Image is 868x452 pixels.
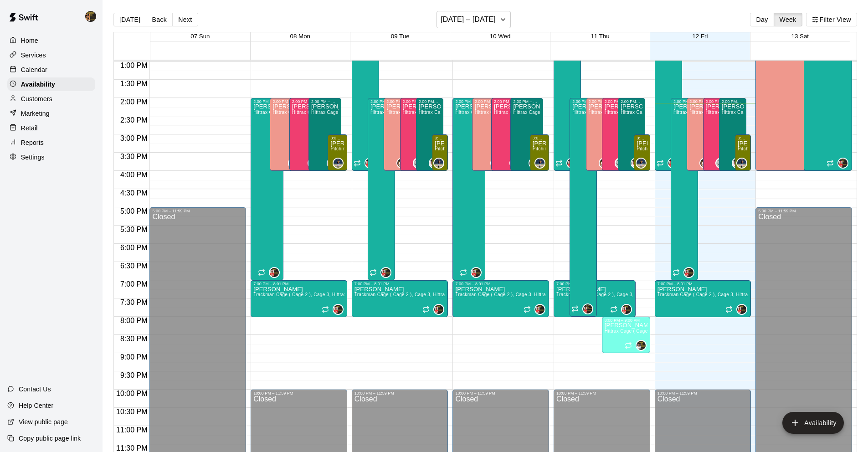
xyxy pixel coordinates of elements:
[533,146,570,151] span: Pitching Tunnel 1
[513,99,540,104] div: 2:00 PM – 4:00 PM
[432,134,448,171] div: 3:00 PM – 4:00 PM: Available
[21,109,50,118] p: Marketing
[7,121,95,135] a: Retail
[118,62,150,69] span: 1:00 PM
[290,33,310,40] span: 08 Mon
[272,110,401,115] span: Hittrax Cage ( Cage 1 ), Trackman Cage ( Cage 2 ), Cage 3
[118,353,150,361] span: 9:00 PM
[308,98,341,171] div: 2:00 PM – 4:00 PM: Available
[605,329,827,334] span: Hittrax Cage ( Cage 1 ), Trackman Cage ( Cage 2 ), Cage 3, Pitching Tunnel 1, Pitching Tunnel 2, Gym
[419,99,441,104] div: 2:00 PM – 4:00 PM
[118,116,150,124] span: 2:30 PM
[554,280,636,317] div: 7:00 PM – 8:01 PM: Available
[615,158,626,169] div: Jason Ramos
[270,98,303,171] div: 2:00 PM – 4:00 PM: Available
[692,33,708,40] button: 12 Fri
[455,99,483,104] div: 2:00 PM – 7:00 PM
[556,292,685,297] span: Trackman Cage ( Cage 2 ), Cage 3, Hittrax Cage ( Cage 1 )
[7,34,95,47] a: Home
[114,408,149,416] span: 10:30 PM
[567,159,576,168] img: Julian Hunt
[354,282,446,286] div: 7:00 PM – 8:01 PM
[400,98,427,171] div: 2:00 PM – 4:00 PM: Available
[7,77,95,91] a: Availability
[7,63,95,77] a: Calendar
[370,269,377,276] span: Recurring availability
[190,33,210,40] button: 07 Sun
[657,282,749,286] div: 7:00 PM – 8:01 PM
[251,98,283,280] div: 2:00 PM – 7:00 PM: Available
[733,159,742,168] img: Roldani Baldwin
[494,99,521,104] div: 2:00 PM – 4:00 PM
[330,146,368,151] span: Pitching Tunnel 1
[146,13,173,26] button: Back
[386,99,408,104] div: 2:00 PM – 4:00 PM
[657,292,786,297] span: Trackman Cage ( Cage 2 ), Cage 3, Hittrax Cage ( Cage 1 )
[589,99,611,104] div: 2:00 PM – 4:00 PM
[429,158,440,169] div: Roldani Baldwin
[452,98,485,280] div: 2:00 PM – 7:00 PM: Available
[782,412,844,434] button: add
[471,267,482,278] div: Julian Hunt
[419,110,548,115] span: Hittrax Cage ( Cage 1 ), Trackman Cage ( Cage 2 ), Cage 3
[21,65,47,74] p: Calendar
[437,11,511,28] button: [DATE] – [DATE]
[354,391,446,395] div: 10:00 PM – 11:59 PM
[434,305,443,314] img: Julian Hunt
[668,158,678,169] div: Julian Hunt
[118,134,150,142] span: 3:00 PM
[472,268,481,277] img: Julian Hunt
[758,209,849,213] div: 5:00 PM – 11:59 PM
[270,268,279,277] img: Julian Hunt
[7,48,95,62] a: Services
[251,280,347,317] div: 7:00 PM – 8:01 PM: Available
[83,7,103,26] div: Francisco Gracesqui
[289,98,322,171] div: 2:00 PM – 4:00 PM: Available
[7,150,95,164] div: Settings
[118,153,150,160] span: 3:30 PM
[555,159,563,167] span: Recurring availability
[354,292,483,297] span: Trackman Cage ( Cage 2 ), Cage 3, Hittrax Cage ( Cage 1 )
[403,110,532,115] span: Hittrax Cage ( Cage 1 ), Trackman Cage ( Cage 2 ), Cage 3
[718,159,724,168] span: JR
[556,391,647,395] div: 10:00 PM – 11:59 PM
[671,98,698,280] div: 2:00 PM – 7:00 PM: Available
[490,33,511,40] button: 10 Wed
[699,158,710,169] div: Melvin Garcia
[391,33,410,40] button: 09 Tue
[791,33,809,40] button: 13 Sat
[328,134,347,171] div: 3:00 PM – 4:00 PM: Available
[637,341,646,350] img: Stephen Alemais
[530,134,549,171] div: 3:00 PM – 4:00 PM: Available
[637,159,646,168] img: Julio ( Ricky ) Eusebio
[19,385,51,394] p: Contact Us
[589,110,718,115] span: Hittrax Cage ( Cage 1 ), Trackman Cage ( Cage 2 ), Cage 3
[422,306,430,313] span: Recurring availability
[605,318,647,323] div: 8:00 PM – 9:00 PM
[616,159,623,168] span: JR
[172,13,198,26] button: Next
[605,110,734,115] span: Hittrax Cage ( Cage 1 ), Trackman Cage ( Cage 2 ), Cage 3
[292,99,319,104] div: 2:00 PM – 4:00 PM
[269,267,280,278] div: Julian Hunt
[334,159,343,168] img: Julio ( Ricky ) Eusebio
[21,153,45,162] p: Settings
[668,159,678,168] img: Julian Hunt
[118,207,150,215] span: 5:00 PM
[381,268,390,277] img: Julian Hunt
[397,159,406,168] img: Melvin Garcia
[703,98,730,171] div: 2:00 PM – 4:00 PM: Available
[114,390,149,397] span: 10:00 PM
[722,110,851,115] span: Hittrax Cage ( Cage 1 ), Trackman Cage ( Cage 2 ), Cage 3
[413,158,424,169] div: Jason Ramos
[118,226,150,233] span: 5:30 PM
[657,159,664,167] span: Recurring availability
[570,98,597,317] div: 2:00 PM – 8:00 PM: Available
[655,280,751,317] div: 7:00 PM – 8:01 PM: Available
[602,317,650,353] div: 8:00 PM – 9:00 PM: Available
